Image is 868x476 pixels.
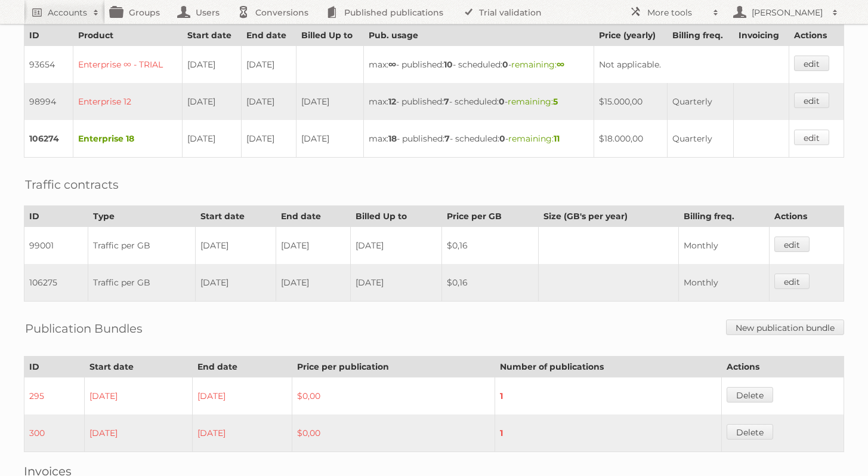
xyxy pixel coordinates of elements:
th: Billed Up to [351,206,442,227]
td: [DATE] [193,377,292,415]
a: Delete [727,387,773,403]
td: 98994 [24,83,73,120]
th: Actions [722,357,844,377]
th: ID [24,206,88,227]
td: [DATE] [351,227,442,265]
strong: ∞ [388,59,396,70]
td: 106274 [24,120,73,158]
span: remaining: [511,59,564,70]
strong: 5 [553,96,558,107]
td: max: - published: - scheduled: - [363,83,594,120]
td: Enterprise 12 [73,83,183,120]
a: edit [774,237,810,252]
td: [DATE] [195,264,276,302]
td: $0,16 [442,264,539,302]
td: Monthly [679,264,770,302]
td: 106275 [24,264,88,302]
td: [DATE] [242,120,296,158]
td: Enterprise ∞ - TRIAL [73,46,183,84]
th: Billed Up to [296,25,364,46]
strong: 0 [502,59,508,70]
th: Actions [770,206,844,227]
th: Start date [182,25,242,46]
td: Monthly [679,227,770,265]
td: [DATE] [85,414,193,452]
th: Start date [195,206,276,227]
td: [DATE] [296,120,364,158]
th: Product [73,25,183,46]
a: edit [794,93,829,108]
strong: 10 [444,59,453,70]
td: 300 [24,414,85,452]
a: edit [794,130,829,145]
td: $18.000,00 [594,120,667,158]
td: $0,00 [292,414,495,452]
td: [DATE] [182,83,242,120]
a: edit [774,274,810,289]
th: Invoicing [734,25,789,46]
td: [DATE] [351,264,442,302]
th: ID [24,357,85,377]
td: [DATE] [195,227,276,265]
th: End date [193,357,292,377]
td: [DATE] [85,377,193,415]
h2: [PERSON_NAME] [749,7,826,19]
a: Delete [727,424,773,440]
span: remaining: [508,133,560,144]
th: Billing freq. [679,206,770,227]
td: Traffic per GB [88,264,196,302]
td: [DATE] [276,227,351,265]
td: Not applicable. [594,46,789,84]
td: Quarterly [667,120,734,158]
td: 93654 [24,46,73,84]
strong: 7 [444,96,449,107]
strong: ∞ [557,59,564,70]
a: New publication bundle [726,320,844,335]
th: Actions [789,25,844,46]
td: max: - published: - scheduled: - [363,120,594,158]
th: Price per publication [292,357,495,377]
strong: 0 [499,133,505,144]
td: [DATE] [193,414,292,452]
th: Number of publications [495,357,722,377]
th: Price (yearly) [594,25,667,46]
td: [DATE] [242,46,296,84]
td: [DATE] [182,120,242,158]
strong: 11 [554,133,560,144]
td: $0,16 [442,227,539,265]
h2: Publication Bundles [25,320,143,337]
th: Billing freq. [667,25,734,46]
th: End date [276,206,351,227]
td: 99001 [24,227,88,265]
th: Pub. usage [363,25,594,46]
th: Price per GB [442,206,539,227]
td: [DATE] [276,264,351,302]
td: 295 [24,377,85,415]
th: ID [24,25,73,46]
strong: 1 [500,428,503,438]
td: Traffic per GB [88,227,196,265]
h2: More tools [647,7,707,19]
td: Enterprise 18 [73,120,183,158]
th: End date [242,25,296,46]
strong: 1 [500,391,503,401]
a: edit [794,56,829,71]
td: [DATE] [182,46,242,84]
td: [DATE] [296,83,364,120]
strong: 0 [499,96,505,107]
strong: 12 [388,96,396,107]
th: Size (GB's per year) [539,206,679,227]
h2: Accounts [48,7,87,19]
td: Quarterly [667,83,734,120]
span: remaining: [508,96,558,107]
strong: 18 [388,133,397,144]
td: max: - published: - scheduled: - [363,46,594,84]
td: [DATE] [242,83,296,120]
h2: Traffic contracts [25,176,119,194]
th: Start date [85,357,193,377]
td: $0,00 [292,377,495,415]
strong: 7 [444,133,450,144]
td: $15.000,00 [594,83,667,120]
th: Type [88,206,196,227]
